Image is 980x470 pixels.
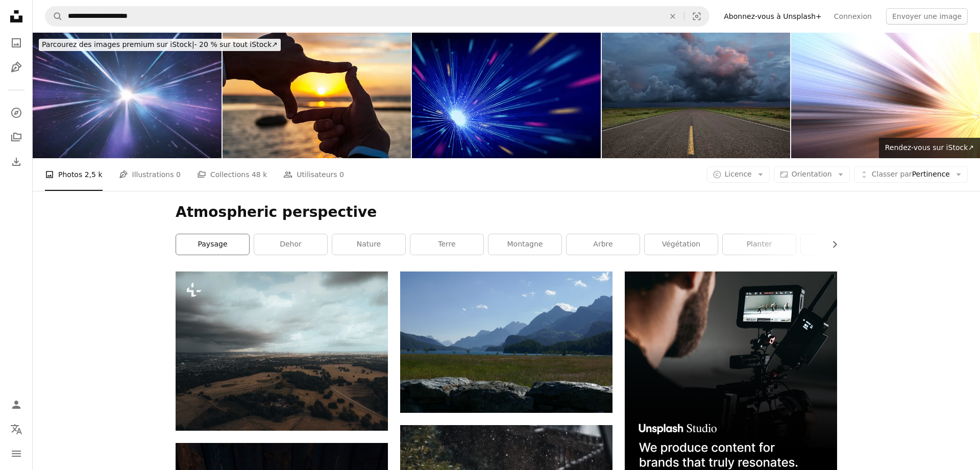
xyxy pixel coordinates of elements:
a: Un champ herbeux avec des montagnes en arrière-plan [400,337,612,347]
button: Effacer [661,7,684,26]
img: XXL Route de désert Orage [602,33,791,158]
a: Accueil — Unsplash [6,6,27,29]
a: Historique de téléchargement [6,152,27,172]
a: terre [410,234,483,255]
a: Illustrations [6,57,27,78]
a: paysage [176,234,249,255]
a: Abonnez-vous à Unsplash+ [718,8,828,24]
a: Utilisateurs 0 [283,158,344,191]
a: Photos [6,33,27,53]
a: Explorer [6,103,27,123]
span: 0 [176,169,181,180]
img: Lumières à grande vitesse (multi couleur) [33,33,222,158]
a: Parcourez des images premium sur iStock|- 20 % sur tout iStock↗ [33,33,287,57]
a: Collections 48 k [197,158,267,191]
a: Rendez-vous sur iStock↗ [879,138,980,158]
a: nuage [801,234,874,255]
span: Licence [725,170,752,178]
a: Collections [6,127,27,147]
h1: Atmospheric perspective [176,203,837,221]
span: Orientation [792,170,832,178]
a: dehor [254,234,327,255]
form: Rechercher des visuels sur tout le site [45,6,709,27]
button: Classer parPertinence [854,166,968,183]
button: Envoyer une image [886,8,968,24]
button: Rechercher sur Unsplash [45,7,63,26]
a: végétation [645,234,718,255]
span: 0 [339,169,344,180]
a: Illustrations 0 [119,158,181,191]
img: speed motion [791,33,980,158]
span: Pertinence [872,169,950,180]
img: Un champ herbeux avec des montagnes en arrière-plan [400,271,612,413]
button: Menu [6,443,27,464]
img: une vue aérienne d’un grand champ arboré [176,271,388,431]
a: planter [723,234,796,255]
a: Connexion / S’inscrire [6,394,27,415]
button: Orientation [774,166,850,183]
span: Rendez-vous sur iStock ↗ [885,143,974,152]
span: Parcourez des images premium sur iStock | [42,40,194,48]
span: Classer par [872,170,912,178]
a: nature [332,234,405,255]
img: Composition doigt opaque homme mains Admirez le coucher du soleil [223,33,411,158]
button: faire défiler la liste vers la droite [825,234,837,255]
a: montagne [488,234,561,255]
div: - 20 % sur tout iStock ↗ [39,39,281,51]
a: Connexion [828,8,878,24]
button: Recherche de visuels [684,7,709,26]
button: Licence [707,166,770,183]
a: une vue aérienne d’un grand champ arboré [176,347,388,356]
a: arbre [567,234,640,255]
button: Langue [6,419,27,439]
span: 48 k [252,169,267,180]
img: Fond de tunnel de lumière abstrait de technologie coloré [412,33,601,158]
